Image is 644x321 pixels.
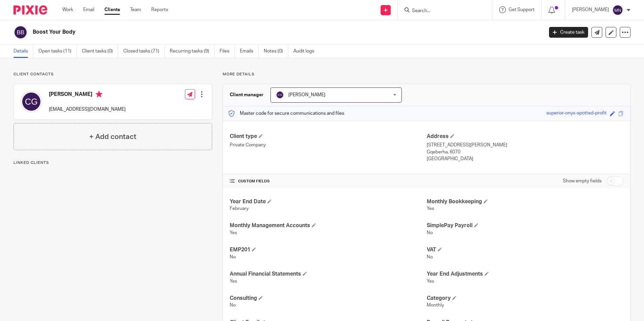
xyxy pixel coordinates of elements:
span: Yes [427,279,434,284]
a: Notes (0) [264,45,288,58]
span: No [427,230,433,235]
span: No [230,255,236,259]
h3: Client manager [230,92,264,98]
a: Reports [151,6,168,13]
h4: VAT [427,246,623,253]
span: No [427,255,433,259]
a: Create task [549,27,588,38]
a: Closed tasks (71) [123,45,165,58]
div: superior-onyx-spotted-profit [546,110,607,117]
h4: SimplePay Payroll [427,222,623,229]
a: Work [62,6,73,13]
h4: Annual Financial Statements [230,271,426,278]
img: Pixie [13,5,47,14]
span: Get Support [509,7,535,12]
p: Master code for secure communications and files [228,110,344,117]
a: Emails [240,45,259,58]
span: No [230,303,236,308]
p: [GEOGRAPHIC_DATA] [427,155,623,162]
a: Open tasks (11) [38,45,77,58]
img: svg%3E [21,91,42,112]
p: Private Company [230,142,426,148]
h4: Year End Date [230,198,426,205]
p: [PERSON_NAME] [572,6,609,13]
a: Clients [104,6,120,13]
p: More details [223,72,631,77]
a: Recurring tasks (9) [170,45,215,58]
h4: EMP201 [230,246,426,253]
span: Yes [230,230,237,235]
img: svg%3E [13,25,28,39]
img: svg%3E [276,91,284,99]
h4: Category [427,295,623,302]
span: [PERSON_NAME] [288,93,325,97]
a: Email [83,6,94,13]
span: Yes [427,206,434,211]
i: Primary [96,91,102,98]
input: Search [411,8,472,14]
h4: Address [427,133,623,140]
img: svg%3E [612,5,623,15]
p: [EMAIL_ADDRESS][DOMAIN_NAME] [49,106,126,113]
a: Files [220,45,235,58]
label: Show empty fields [563,178,602,184]
a: Team [130,6,141,13]
a: Details [13,45,33,58]
h4: Monthly Management Accounts [230,222,426,229]
h4: [PERSON_NAME] [49,91,126,99]
h2: Boost Your Body [33,29,438,36]
a: Audit logs [293,45,319,58]
span: Monthly [427,303,444,308]
h4: + Add contact [89,132,136,142]
h4: Year End Adjustments [427,271,623,278]
p: Gqeberha, 6070 [427,149,623,155]
h4: Client type [230,133,426,140]
p: Linked clients [13,160,212,166]
h4: Monthly Bookkeeping [427,198,623,205]
p: [STREET_ADDRESS][PERSON_NAME] [427,142,623,148]
a: Client tasks (0) [82,45,118,58]
span: Yes [230,279,237,284]
span: February [230,206,249,211]
p: Client contacts [13,72,212,77]
h4: Consulting [230,295,426,302]
h4: CUSTOM FIELDS [230,179,426,184]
